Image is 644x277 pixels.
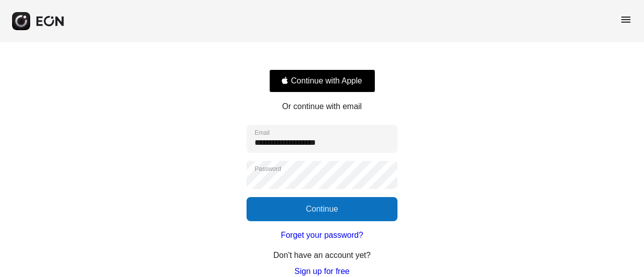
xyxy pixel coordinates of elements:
[273,249,370,261] p: Don't have an account yet?
[620,14,632,26] span: menu
[255,129,270,137] label: Email
[264,40,380,62] iframe: Sign in with Google Button
[282,101,362,113] p: Or continue with email
[281,229,363,241] a: Forget your password?
[247,197,397,221] button: Continue
[255,165,281,173] label: Password
[269,69,375,93] button: Signin with apple ID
